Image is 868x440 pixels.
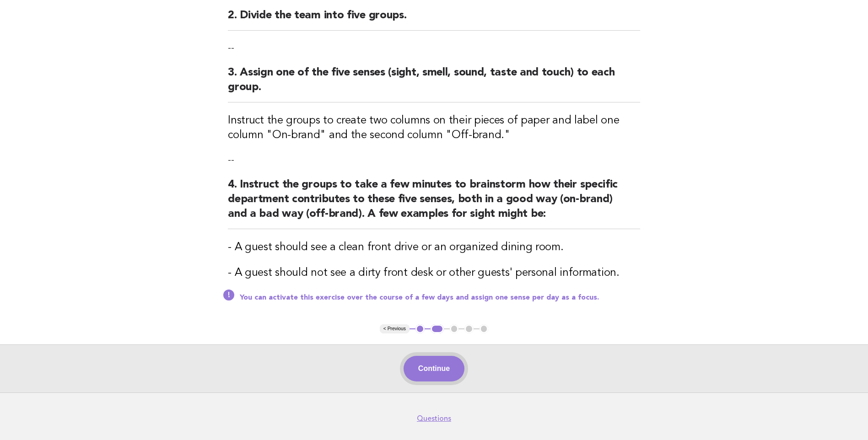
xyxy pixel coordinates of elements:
p: You can activate this exercise over the course of a few days and assign one sense per day as a fo... [240,293,640,302]
button: 2 [431,324,444,333]
p: -- [228,154,640,166]
h2: 3. Assign one of the five senses (sight, smell, sound, taste and touch) to each group. [228,65,640,102]
button: Continue [404,356,464,381]
h3: - A guest should not see a dirty front desk or other guests' personal information. [228,266,640,280]
h3: Instruct the groups to create two columns on their pieces of paper and label one column "On-brand... [228,113,640,143]
h2: 2. Divide the team into five groups. [228,8,640,31]
button: 1 [415,324,425,333]
a: Questions [417,414,451,423]
h3: - A guest should see a clean front drive or an organized dining room. [228,240,640,255]
button: < Previous [380,324,410,333]
h2: 4. Instruct the groups to take a few minutes to brainstorm how their specific department contribu... [228,177,640,229]
p: -- [228,42,640,54]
